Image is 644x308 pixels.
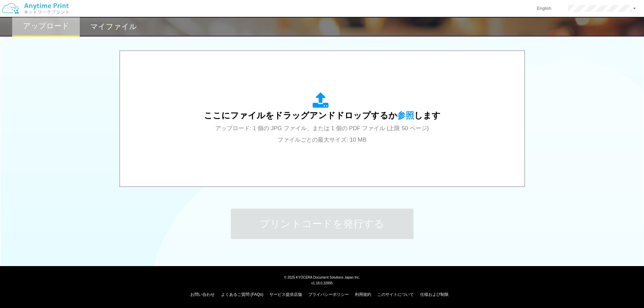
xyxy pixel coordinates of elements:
[231,209,413,239] button: プリントコードを発行する
[221,292,263,297] a: よくあるご質問 (FAQs)
[311,281,333,285] span: v1.18.0.32895
[215,125,429,143] span: アップロード: 1 個の JPG ファイル、または 1 個の PDF ファイル (上限 50 ページ) ファイルごとの最大サイズ: 10 MB
[269,292,302,297] a: サービス提供店舗
[190,292,215,297] a: お問い合わせ
[397,111,414,120] span: 参照
[377,292,414,297] a: このサイトについて
[204,111,440,120] span: ここにファイルをドラッグアンドドロップするか します
[420,292,449,297] a: 仕様および制限
[90,23,137,31] h2: マイファイル
[308,292,349,297] a: プライバシーポリシー
[355,292,371,297] a: 利用規約
[284,275,360,279] span: © 2025 KYOCERA Document Solutions Japan Inc.
[23,22,69,30] h2: アップロード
